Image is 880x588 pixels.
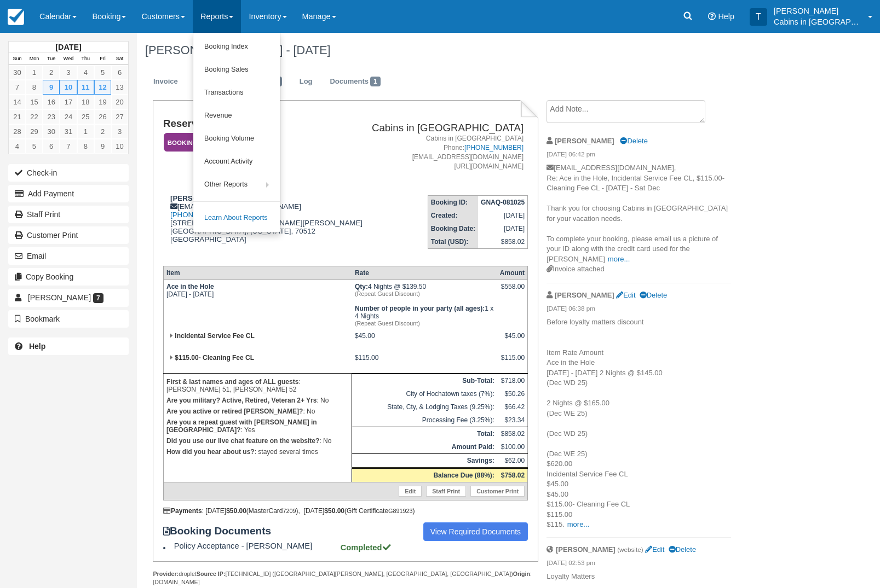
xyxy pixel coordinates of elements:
a: Other Reports [193,173,280,196]
a: Learn About Reports [193,207,280,230]
a: Booking Index [193,36,280,59]
a: Transactions [193,81,280,104]
a: Revenue [193,104,280,127]
ul: Reports [193,33,280,233]
a: Booking Sales [193,59,280,81]
a: Booking Volume [193,127,280,150]
a: Account Activity [193,150,280,173]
